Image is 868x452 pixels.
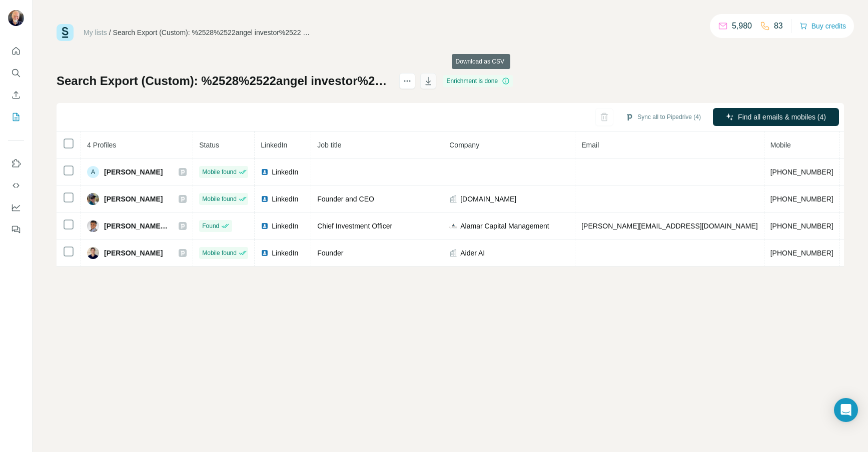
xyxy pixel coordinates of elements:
img: Avatar [87,193,99,205]
img: LinkedIn logo [261,249,269,257]
span: Email [581,141,599,149]
span: [PERSON_NAME] [104,167,163,177]
span: Alamar Capital Management [460,221,549,231]
span: [PHONE_NUMBER] [770,222,833,230]
div: Open Intercom Messenger [834,398,858,422]
button: Enrich CSV [8,86,24,104]
img: LinkedIn logo [261,222,269,230]
h1: Search Export (Custom): %2528%2522angel investor%2522 OR %2522seed investor%2522 OR %2522early st... [57,73,390,89]
button: Dashboard [8,198,24,216]
span: Founder and CEO [317,195,374,203]
button: actions [399,73,415,89]
img: Avatar [87,247,99,259]
li: / [109,27,111,37]
span: Mobile found [202,248,237,257]
button: Use Surfe on LinkedIn [8,154,24,172]
button: My lists [8,108,24,126]
p: 83 [774,20,783,32]
span: LinkedIn [272,194,298,204]
span: Found [202,221,219,230]
button: Feedback [8,220,24,238]
button: Search [8,64,24,82]
span: [PERSON_NAME] [104,194,163,204]
span: Company [449,141,479,149]
span: Mobile found [202,194,237,203]
span: [PERSON_NAME][EMAIL_ADDRESS][DOMAIN_NAME] [581,222,757,230]
span: [DOMAIN_NAME] [460,194,516,204]
img: Avatar [87,220,99,232]
span: LinkedIn [272,248,298,258]
span: Find all emails & mobiles (4) [738,112,826,122]
button: Sync all to Pipedrive (4) [618,109,708,124]
span: [PHONE_NUMBER] [770,195,833,203]
span: [PHONE_NUMBER] [770,249,833,257]
img: Surfe Logo [57,24,74,41]
span: LinkedIn [261,141,287,149]
span: Job title [317,141,341,149]
button: Buy credits [799,19,846,33]
img: LinkedIn logo [261,168,269,176]
div: Enrichment is done [443,75,513,87]
span: Chief Investment Officer [317,222,392,230]
span: Founder [317,249,343,257]
span: Aider AI [460,248,485,258]
a: My lists [84,28,107,36]
div: Search Export (Custom): %2528%2522angel investor%2522 OR %2522seed investor%2522 OR %2522early st... [113,27,313,37]
span: LinkedIn [272,221,298,231]
img: company-logo [449,222,457,230]
img: Avatar [8,10,24,26]
span: [PERSON_NAME] [104,248,163,258]
img: LinkedIn logo [261,195,269,203]
span: [PHONE_NUMBER] [770,168,833,176]
button: Find all emails & mobiles (4) [713,108,839,126]
span: [PERSON_NAME], CFA [104,221,169,231]
span: Mobile [770,141,791,149]
span: Status [199,141,219,149]
button: Quick start [8,42,24,60]
button: Use Surfe API [8,176,24,194]
p: 5,980 [732,20,752,32]
span: 4 Profiles [87,141,116,149]
span: Mobile found [202,167,237,176]
div: A [87,166,99,178]
span: LinkedIn [272,167,298,177]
